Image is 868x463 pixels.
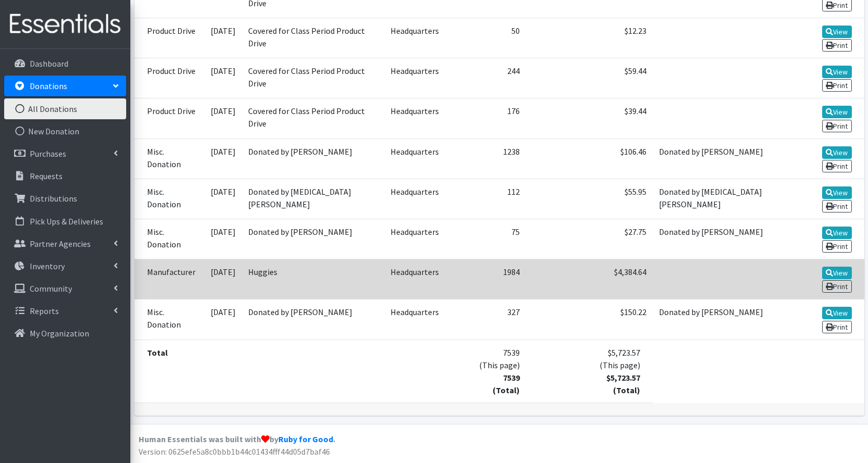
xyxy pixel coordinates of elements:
a: View [822,26,852,38]
td: Donated by [MEDICAL_DATA][PERSON_NAME] [653,179,795,219]
td: Product Drive [135,98,204,139]
a: Print [822,240,852,253]
a: View [822,146,852,159]
a: View [822,227,852,239]
td: Donated by [PERSON_NAME] [653,139,795,179]
a: View [822,66,852,78]
a: View [822,267,852,279]
a: My Organization [4,323,126,344]
a: Community [4,278,126,299]
td: 112 [457,179,525,219]
a: View [822,307,852,319]
td: Donated by [PERSON_NAME] [242,299,384,340]
td: $55.95 [581,179,653,219]
td: Headquarters [384,259,457,299]
strong: $5,723.57 (Total) [606,372,640,395]
a: All Donations [4,98,126,119]
a: Inventory [4,256,126,277]
td: Donated by [PERSON_NAME] [242,219,384,259]
a: Distributions [4,188,126,209]
td: Donated by [PERSON_NAME] [242,139,384,179]
td: [DATE] [204,259,242,299]
td: Headquarters [384,18,457,58]
strong: 7539 (Total) [493,372,520,395]
td: $27.75 [581,219,653,259]
td: [DATE] [204,139,242,179]
a: Reports [4,301,126,321]
p: Pick Ups & Deliveries [30,216,103,227]
p: Reports [30,306,59,316]
td: [DATE] [204,179,242,219]
a: View [822,106,852,118]
td: Headquarters [384,139,457,179]
td: Product Drive [135,58,204,98]
p: Purchases [30,148,66,159]
td: Misc. Donation [135,139,204,179]
td: $39.44 [581,98,653,139]
p: Donations [30,81,67,91]
td: 327 [457,299,525,340]
a: Print [822,39,852,52]
td: [DATE] [204,18,242,58]
img: HumanEssentials [4,7,126,42]
td: $5,723.57 (This page) [581,340,653,403]
td: [DATE] [204,58,242,98]
strong: Human Essentials was built with by . [139,434,335,444]
a: Partner Agencies [4,233,126,254]
td: Donated by [PERSON_NAME] [653,219,795,259]
a: Purchases [4,143,126,164]
a: Ruby for Good [278,434,333,444]
td: $150.22 [581,299,653,340]
td: 75 [457,219,525,259]
td: Misc. Donation [135,219,204,259]
p: Distributions [30,193,77,204]
a: Requests [4,166,126,186]
a: Print [822,160,852,172]
a: Print [822,79,852,92]
td: 50 [457,18,525,58]
td: 176 [457,98,525,139]
td: [DATE] [204,299,242,340]
td: Covered for Class Period Product Drive [242,58,384,98]
span: Version: 0625efe5a8c0bbb1b44c01434fff44d05d7baf46 [139,446,330,457]
td: 1238 [457,139,525,179]
td: Headquarters [384,58,457,98]
td: Headquarters [384,219,457,259]
td: Headquarters [384,179,457,219]
a: Print [822,200,852,212]
td: Product Drive [135,18,204,58]
p: Community [30,283,72,294]
p: Requests [30,171,63,181]
td: Covered for Class Period Product Drive [242,98,384,139]
a: View [822,186,852,199]
td: [DATE] [204,219,242,259]
td: Headquarters [384,299,457,340]
a: Print [822,120,852,132]
td: $106.46 [581,139,653,179]
td: 244 [457,58,525,98]
a: Donations [4,76,126,96]
a: Pick Ups & Deliveries [4,211,126,232]
td: $12.23 [581,18,653,58]
td: $59.44 [581,58,653,98]
strong: Total [147,347,168,358]
a: Dashboard [4,53,126,74]
td: Misc. Donation [135,179,204,219]
a: Print [822,280,852,293]
td: Headquarters [384,98,457,139]
td: [DATE] [204,98,242,139]
td: Donated by [MEDICAL_DATA][PERSON_NAME] [242,179,384,219]
p: Inventory [30,261,65,271]
td: Manufacturer [135,259,204,299]
a: New Donation [4,121,126,142]
td: 1984 [457,259,525,299]
td: Donated by [PERSON_NAME] [653,299,795,340]
td: Covered for Class Period Product Drive [242,18,384,58]
td: Misc. Donation [135,299,204,340]
p: Partner Agencies [30,239,91,249]
td: Huggies [242,259,384,299]
td: $4,384.64 [581,259,653,299]
td: 7539 (This page) [457,340,525,403]
p: Dashboard [30,58,68,69]
a: Print [822,321,852,333]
